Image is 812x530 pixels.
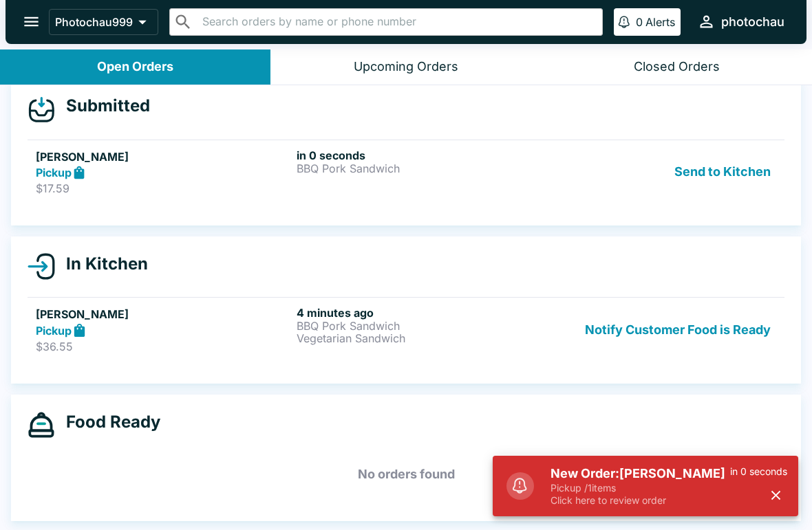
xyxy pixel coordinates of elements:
[36,324,72,338] strong: Pickup
[28,450,784,499] h5: No orders found
[49,9,158,35] button: Photochau999
[97,59,173,75] div: Open Orders
[551,494,730,507] p: Click here to review order
[634,59,720,75] div: Closed Orders
[36,340,291,353] p: $36.55
[636,15,643,29] p: 0
[36,148,291,165] h5: [PERSON_NAME]
[551,465,730,482] h5: New Order: [PERSON_NAME]
[579,306,776,353] button: Notify Customer Food is Ready
[721,14,784,30] div: photochau
[297,306,552,320] h6: 4 minutes ago
[55,15,133,29] p: Photochau999
[551,482,730,494] p: Pickup / 1 items
[297,332,552,344] p: Vegetarian Sandwich
[297,162,552,175] p: BBQ Pork Sandwich
[730,465,787,478] p: in 0 seconds
[28,297,784,362] a: [PERSON_NAME]Pickup$36.554 minutes agoBBQ Pork SandwichVegetarian SandwichNotify Customer Food is...
[55,96,150,116] h4: Submitted
[297,320,552,332] p: BBQ Pork Sandwich
[354,59,458,75] div: Upcoming Orders
[198,12,597,32] input: Search orders by name or phone number
[669,148,776,196] button: Send to Kitchen
[55,412,160,432] h4: Food Ready
[36,306,291,322] h5: [PERSON_NAME]
[297,148,552,162] h6: in 0 seconds
[55,254,148,274] h4: In Kitchen
[14,4,49,39] button: open drawer
[36,166,72,179] strong: Pickup
[645,15,675,29] p: Alerts
[692,7,790,36] button: photochau
[36,181,291,195] p: $17.59
[28,140,784,204] a: [PERSON_NAME]Pickup$17.59in 0 secondsBBQ Pork SandwichSend to Kitchen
